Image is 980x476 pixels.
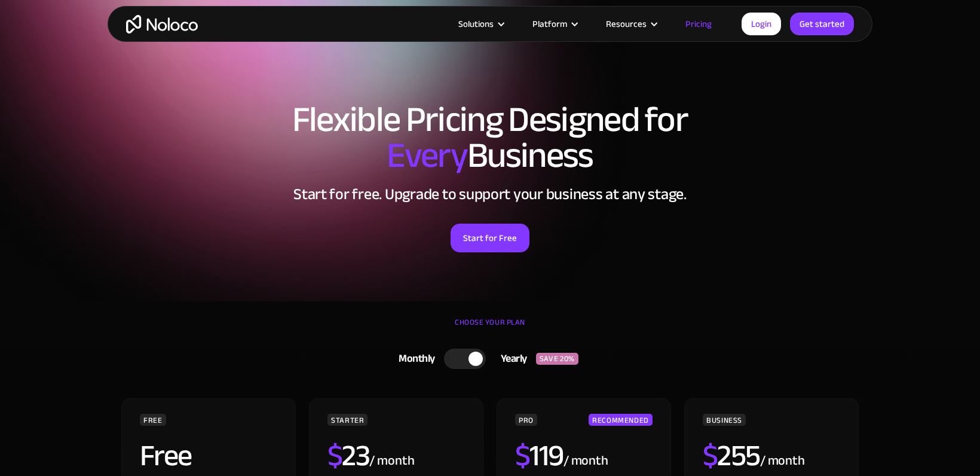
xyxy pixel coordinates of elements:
[515,414,537,426] div: PRO
[606,16,647,32] div: Resources
[327,414,367,426] div: STARTER
[532,16,567,32] div: Platform
[703,414,746,426] div: BUSINESS
[327,441,370,471] h2: 23
[742,13,781,35] a: Login
[126,15,198,33] a: home
[486,350,536,368] div: Yearly
[591,16,670,32] div: Resources
[517,16,591,32] div: Platform
[563,451,608,471] div: / month
[790,13,854,35] a: Get started
[120,102,860,173] h1: Flexible Pricing Designed for Business
[458,16,494,32] div: Solutions
[387,122,467,189] span: Every
[120,185,860,203] h2: Start for free. Upgrade to support your business at any stage.
[140,441,192,471] h2: Free
[703,441,760,471] h2: 255
[443,16,517,32] div: Solutions
[670,16,727,32] a: Pricing
[120,313,860,343] div: CHOOSE YOUR PLAN
[589,414,653,426] div: RECOMMENDED
[384,350,444,368] div: Monthly
[536,353,578,365] div: SAVE 20%
[515,441,563,471] h2: 119
[451,224,529,252] a: Start for Free
[140,414,166,426] div: FREE
[369,451,414,471] div: / month
[760,451,805,471] div: / month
